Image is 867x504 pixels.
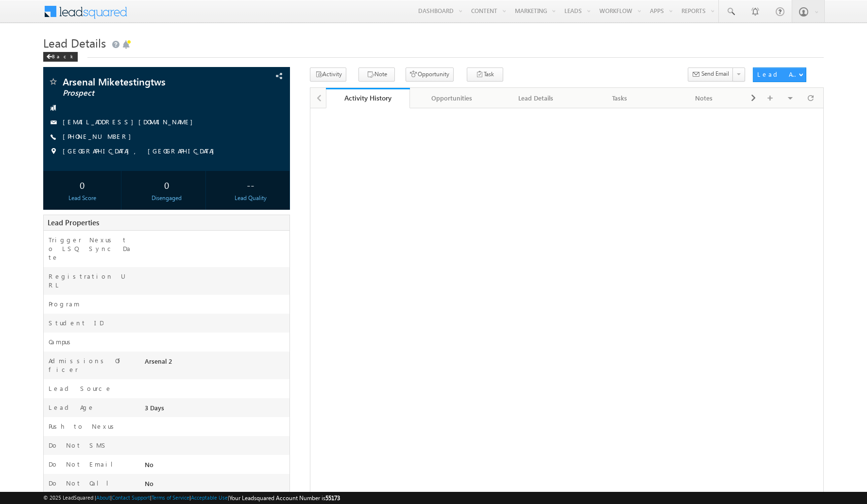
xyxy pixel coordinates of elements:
[325,494,340,502] span: 55173
[49,337,74,346] label: Campus
[63,132,136,140] a: [PHONE_NUMBER]
[96,494,110,501] a: About
[145,357,172,365] span: Arsenal 2
[130,176,203,194] div: 0
[49,319,103,327] label: Student ID
[130,194,203,202] div: Disengaged
[49,479,116,487] label: Do Not Call
[578,88,662,108] a: Tasks
[49,235,133,262] label: Trigger Nexus to LSQ Sync Date
[310,67,346,82] button: Activity
[494,88,578,108] a: Lead Details
[586,92,653,104] div: Tasks
[326,88,410,108] a: Activity History
[63,77,217,86] span: Arsenal Miketestingtws
[49,384,112,393] label: Lead Source
[191,494,228,501] a: Acceptable Use
[358,67,395,82] button: Note
[43,51,83,60] a: Back
[502,92,569,104] div: Lead Details
[49,441,108,450] label: Do Not SMS
[46,194,119,202] div: Lead Score
[63,118,198,126] a: [EMAIL_ADDRESS][DOMAIN_NAME]
[49,422,118,431] label: Push to Nexus
[43,493,340,503] span: © 2025 LeadSquared | | | | |
[49,403,95,412] label: Lead Age
[43,35,106,50] span: Lead Details
[46,176,119,194] div: 0
[757,70,799,79] div: Lead Actions
[418,92,485,104] div: Opportunities
[333,93,403,102] div: Activity History
[701,69,729,78] span: Send Email
[63,147,219,156] span: [GEOGRAPHIC_DATA], [GEOGRAPHIC_DATA]
[112,494,150,501] a: Contact Support
[410,88,494,108] a: Opportunities
[662,88,746,108] a: Notes
[49,300,80,308] label: Program
[63,88,217,98] span: Prospect
[753,67,806,82] button: Lead Actions
[142,403,290,417] div: 3 Days
[215,176,288,194] div: --
[229,494,340,502] span: Your Leadsquared Account Number is
[406,67,454,82] button: Opportunity
[142,460,290,473] div: No
[48,218,99,227] span: Lead Properties
[49,356,133,374] label: Admissions Officer
[49,272,133,289] label: Registration URL
[215,194,288,202] div: Lead Quality
[152,494,189,501] a: Terms of Service
[142,479,290,492] div: No
[670,92,737,104] div: Notes
[49,460,120,469] label: Do Not Email
[688,67,733,82] button: Send Email
[467,67,503,82] button: Task
[43,52,78,62] div: Back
